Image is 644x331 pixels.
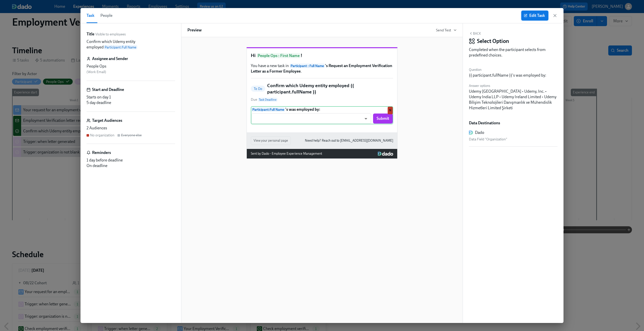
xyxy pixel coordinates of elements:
span: View your personal page [254,138,288,143]
div: On deadline [87,163,175,169]
span: Visible to employees [95,32,126,37]
label: Answer options [469,83,557,89]
div: Completed when the participant selects from predefined choices. [469,47,557,58]
h6: Preview [187,27,202,33]
h5: Confirm which Udemy entity employed {{ participant.fullName }} [267,82,393,95]
h1: Hi ! [251,52,393,59]
button: Back [469,31,481,35]
div: People Ops [87,64,175,69]
div: Everyone else [121,133,142,138]
span: Edit Task [525,13,545,18]
div: Participant:Full Name's was employed by:​SubmitN [251,106,393,124]
span: People [100,12,112,19]
strong: 's Request an Employment Verification Letter as a Former Employee [251,63,392,74]
span: Task Deadline [258,98,277,102]
label: Title [87,31,94,37]
h6: Data Destinations [469,120,557,126]
button: View your personal page [251,136,291,145]
h6: Target Audiences [92,118,122,123]
span: To Do [251,87,265,91]
div: {{ participant.fullName }}'s was employed by: [469,73,546,78]
div: 2 Audiences [87,125,175,131]
span: 5 day deadline [87,100,111,105]
div: Udemy [GEOGRAPHIC_DATA] • Udemy, Inc. • Udemy India LLP • Udemy Ireland Limited • Udemy Bilişim T... [469,89,557,111]
span: People Ops : First Name [257,53,301,58]
img: Dado [378,152,393,156]
div: Starts on day 1 [87,94,175,100]
div: Data Field "Organization" [469,136,557,142]
span: Participant : Full Name [290,64,325,68]
div: 1 day before deadline [87,157,175,163]
div: No organization [90,133,114,138]
span: ( Work Email ) [87,70,106,74]
label: Question [469,67,546,73]
button: Send Test [436,28,457,33]
div: Sent by Dado - Employee Experience Management [251,151,322,156]
p: Confirm which Udemy entity employed [87,39,175,50]
h6: Start and Deadline [92,87,124,92]
h6: Assignee and Sender [92,56,128,62]
button: Edit Task [521,11,548,21]
div: Dado [475,130,484,135]
span: Participant : Full Name [104,45,137,49]
span: Due [251,97,277,102]
div: Used by No organization audience [388,107,393,114]
h6: Reminders [92,150,111,155]
p: You have a new task in . [251,63,393,74]
a: Need help? Reach out to [EMAIL_ADDRESS][DOMAIN_NAME] [305,138,393,143]
span: Task [87,12,94,19]
h4: Select Option [477,37,509,45]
